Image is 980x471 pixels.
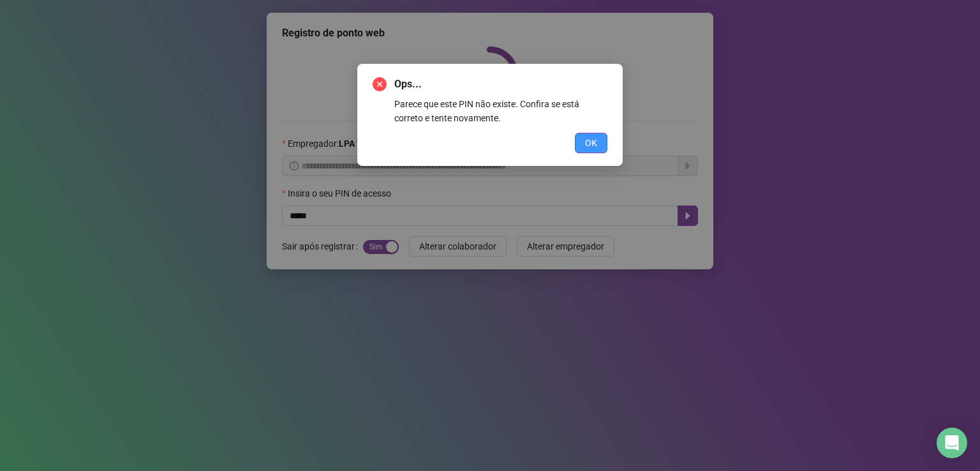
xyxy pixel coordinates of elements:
span: close-circle [373,77,387,91]
div: Open Intercom Messenger [937,428,967,458]
button: OK [575,133,607,153]
span: OK [585,136,597,150]
div: Parece que este PIN não existe. Confira se está correto e tente novamente. [394,97,607,125]
span: Ops... [394,77,607,92]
